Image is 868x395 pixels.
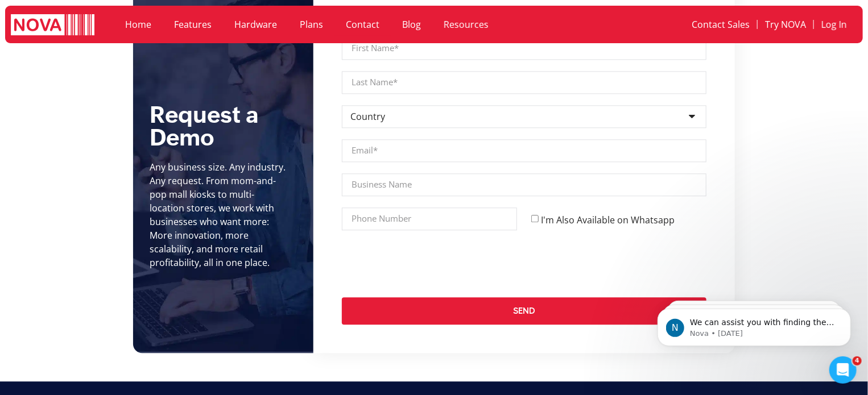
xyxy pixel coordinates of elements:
nav: Menu [609,11,854,38]
a: Blog [391,11,432,38]
div: Any business size. Any industry. Any request. From mom-and-pop mall kiosks to multi-location stor... [150,160,288,269]
a: Hardware [223,11,288,38]
iframe: Intercom notifications message [640,285,868,364]
a: Try NOVA [758,11,813,38]
a: Contact Sales [684,11,757,38]
input: Business Name [342,173,706,196]
h5: Request a Demo [150,103,297,149]
a: Home [114,11,163,38]
a: Features [163,11,223,38]
iframe: Intercom live chat [829,356,857,384]
a: Log In [814,11,854,38]
span: 4 [853,356,862,365]
a: Resources [432,11,500,38]
input: First Name* [342,37,706,60]
label: I'm Also Available on Whatsapp [541,214,675,226]
span: Send [513,306,535,315]
nav: Menu [114,11,597,38]
input: Last Name* [342,71,706,94]
button: Send [342,297,706,325]
input: Email* [342,139,706,162]
a: Contact [334,11,391,38]
a: Plans [288,11,334,38]
input: Only numbers and phone characters (#, -, *, etc) are accepted. [342,207,517,230]
img: logo white [11,14,94,38]
iframe: reCAPTCHA [342,242,515,286]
